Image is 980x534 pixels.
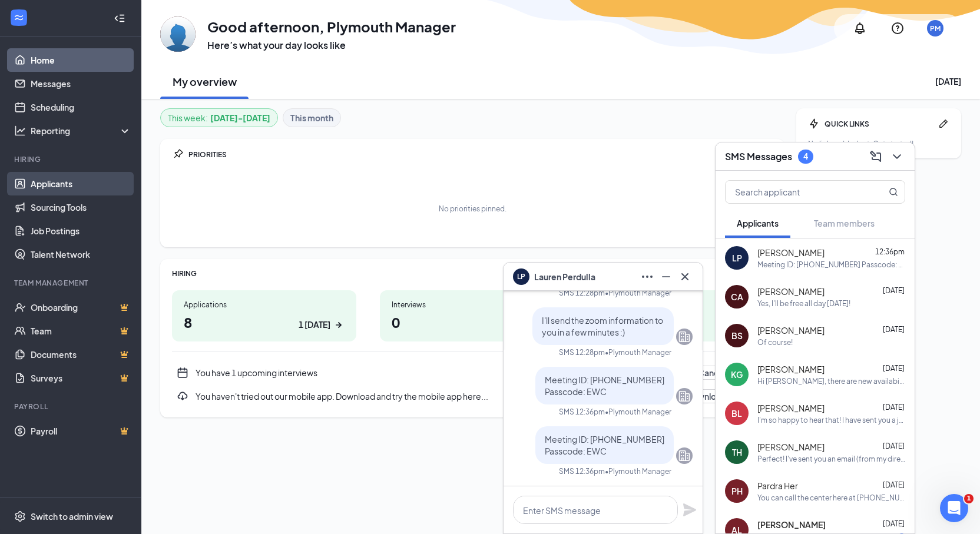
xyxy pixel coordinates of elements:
[380,290,564,341] a: Interviews00 [DATE]ArrowRight
[883,442,905,450] span: [DATE]
[757,324,825,336] span: [PERSON_NAME]
[640,270,654,284] svg: Ellipses
[31,72,131,95] a: Messages
[31,48,131,72] a: Home
[545,434,664,456] span: Meeting ID: [PHONE_NUMBER] Passcode: EWC
[188,150,773,160] div: PRIORITIES
[930,24,941,34] div: PM
[853,21,867,35] svg: Notifications
[731,291,743,303] div: CA
[14,278,129,288] div: Team Management
[869,150,883,164] svg: ComposeMessage
[605,347,671,357] span: • Plymouth Manager
[677,389,691,403] svg: Company
[935,75,961,87] div: [DATE]
[207,16,456,37] h1: Good afternoon, Plymouth Manager
[177,367,188,379] svg: CalendarNew
[177,390,188,402] svg: Download
[31,125,132,137] div: Reporting
[677,330,691,344] svg: Company
[725,150,792,163] h3: SMS Messages
[757,493,905,503] div: You can call the center here at [PHONE_NUMBER]
[683,503,697,517] svg: Plane
[196,367,653,379] div: You have 1 upcoming interviews
[883,364,905,373] span: [DATE]
[172,384,773,408] a: DownloadYou haven't tried out our mobile app. Download and try the mobile app here...Download AppPin
[757,441,825,453] span: [PERSON_NAME]
[605,288,671,298] span: • Plymouth Manager
[940,494,968,522] iframe: Intercom live chat
[732,252,742,264] div: LP
[757,376,905,386] div: Hi [PERSON_NAME], there are new availabilities for an interview. This is a reminder to schedule y...
[14,402,129,412] div: Payroll
[172,290,356,341] a: Applications81 [DATE]ArrowRight
[889,187,898,197] svg: MagnifyingGlass
[938,118,949,130] svg: Pen
[172,384,773,408] div: You haven't tried out our mobile app. Download and try the mobile app here...
[439,204,506,214] div: No priorities pinned.
[31,296,131,319] a: OnboardingCrown
[31,366,131,390] a: SurveysCrown
[808,139,949,149] div: No links added yet. Get started!
[559,466,605,476] div: SMS 12:36pm
[545,374,664,397] span: Meeting ID: [PHONE_NUMBER] Passcode: EWC
[890,150,904,164] svg: ChevronDown
[31,219,131,243] a: Job Postings
[31,319,131,343] a: TeamCrown
[559,347,605,357] div: SMS 12:28pm
[534,270,595,283] span: Lauren Perdulla
[31,419,131,443] a: PayrollCrown
[184,300,345,310] div: Applications
[757,363,825,375] span: [PERSON_NAME]
[757,298,850,309] div: Yes, I'll be free all day [DATE]!
[196,390,671,402] div: You haven't tried out our mobile app. Download and try the mobile app here...
[757,519,826,530] span: [PERSON_NAME]
[890,21,905,35] svg: QuestionInfo
[637,267,655,286] button: Ellipses
[659,270,673,284] svg: Minimize
[808,118,820,130] svg: Bolt
[172,361,773,384] a: CalendarNewYou have 1 upcoming interviewsReview CandidatesPin
[14,125,26,137] svg: Analysis
[172,361,773,384] div: You have 1 upcoming interviews
[732,446,742,458] div: TH
[757,402,825,414] span: [PERSON_NAME]
[114,12,125,24] svg: Collapse
[883,325,905,334] span: [DATE]
[731,485,743,497] div: PH
[31,195,131,219] a: Sourcing Tools
[883,286,905,295] span: [DATE]
[542,315,663,337] span: I'll send the zoom information to you in a few minutes :)
[333,319,345,331] svg: ArrowRight
[757,286,825,297] span: [PERSON_NAME]
[210,111,270,124] b: [DATE] - [DATE]
[883,519,905,528] span: [DATE]
[737,218,779,228] span: Applicants
[299,319,330,331] div: 1 [DATE]
[605,466,671,476] span: • Plymouth Manager
[726,181,865,203] input: Search applicant
[883,480,905,489] span: [DATE]
[731,369,743,380] div: KG
[803,151,808,161] div: 4
[757,247,825,258] span: [PERSON_NAME]
[172,268,773,278] div: HIRING
[392,312,552,332] h1: 0
[168,111,270,124] div: This week :
[31,172,131,195] a: Applicants
[160,16,196,52] img: Plymouth Manager
[731,407,742,419] div: BL
[559,288,605,298] div: SMS 12:28pm
[605,407,671,417] span: • Plymouth Manager
[392,300,552,310] div: Interviews
[31,95,131,119] a: Scheduling
[184,312,345,332] h1: 8
[757,337,793,347] div: Of course!
[655,267,674,286] button: Minimize
[883,403,905,412] span: [DATE]
[559,407,605,417] div: SMS 12:36pm
[757,480,798,492] span: Pardra Her
[207,39,456,52] h3: Here’s what your day looks like
[865,147,884,166] button: ComposeMessage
